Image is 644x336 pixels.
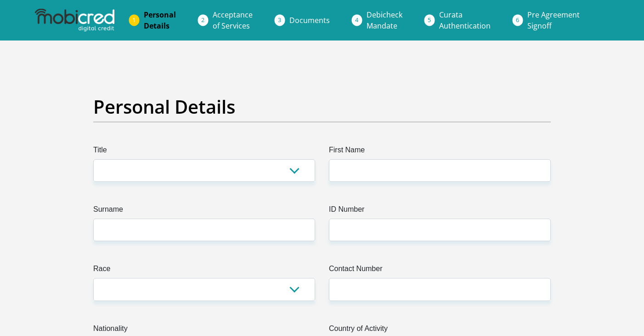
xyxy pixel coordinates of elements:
[329,263,551,278] label: Contact Number
[329,159,551,182] input: First Name
[93,96,551,118] h2: Personal Details
[432,6,498,35] a: CurataAuthentication
[136,6,183,35] a: PersonalDetails
[329,145,551,159] label: First Name
[93,204,315,219] label: Surname
[205,6,260,35] a: Acceptanceof Services
[527,10,580,31] span: Pre Agreement Signoff
[439,10,491,31] span: Curata Authentication
[367,10,402,31] span: Debicheck Mandate
[144,10,176,31] span: Personal Details
[289,15,330,25] span: Documents
[213,10,253,31] span: Acceptance of Services
[93,263,315,278] label: Race
[282,11,337,29] a: Documents
[93,219,315,241] input: Surname
[35,9,114,32] img: mobicred logo
[520,6,587,35] a: Pre AgreementSignoff
[329,219,551,241] input: ID Number
[359,6,410,35] a: DebicheckMandate
[329,278,551,301] input: Contact Number
[329,204,551,219] label: ID Number
[93,145,315,159] label: Title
